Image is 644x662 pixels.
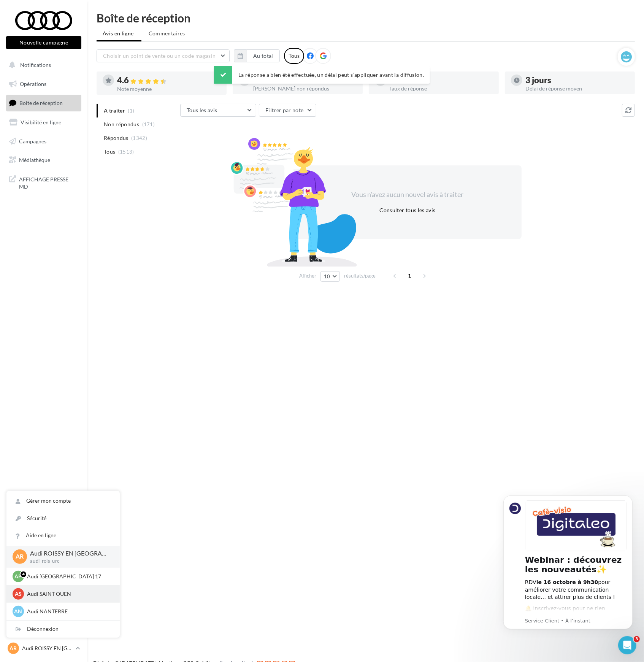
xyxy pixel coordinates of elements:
[5,57,80,73] button: Notifications
[15,573,22,580] span: AP
[20,62,51,68] span: Notifications
[97,49,230,62] button: Choisir un point de vente ou un code magasin
[389,86,493,91] div: Taux de réponse
[5,133,83,149] a: Campagnes
[19,138,46,144] span: Campagnes
[20,81,46,87] span: Opérations
[259,104,316,117] button: Filtrer par note
[104,148,115,156] span: Tous
[618,636,636,654] iframe: Intercom live chat
[284,48,304,64] div: Tous
[16,552,24,561] span: AR
[97,12,635,24] div: Boîte de réception
[14,608,22,615] span: AN
[10,645,17,652] span: AR
[6,641,81,656] a: AR Audi ROISSY EN [GEOGRAPHIC_DATA]
[180,104,256,117] button: Tous les avis
[142,121,155,127] span: (171)
[525,86,629,91] div: Délai de réponse moyen
[5,171,83,194] a: AFFICHAGE PRESSE MD
[6,492,120,510] a: Gérer mon compte
[5,152,83,168] a: Médiathèque
[6,527,120,544] a: Aide en ligne
[234,49,280,62] button: Au total
[104,121,139,128] span: Non répondus
[27,608,111,615] p: Audi NANTERRE
[247,49,280,62] button: Au total
[344,272,376,279] span: résultats/page
[187,107,217,113] span: Tous les avis
[5,76,83,92] a: Opérations
[27,590,111,598] p: Audi SAINT OUEN
[21,119,61,125] span: Visibilité en ligne
[5,95,83,111] a: Boîte de réception
[104,134,128,142] span: Répondus
[634,636,640,642] span: 3
[214,66,430,84] div: La réponse a bien été effectuée, un délai peut s’appliquer avant la diffusion.
[404,270,416,282] span: 1
[131,135,147,141] span: (1342)
[525,76,629,84] div: 3 jours
[320,271,340,282] button: 10
[30,558,108,565] p: audi-rois-urc
[117,76,220,85] div: 4.6
[27,573,111,580] p: Audi [GEOGRAPHIC_DATA] 17
[492,486,644,658] iframe: Intercom notifications message
[15,590,22,598] span: AS
[19,157,50,163] span: Médiathèque
[342,190,473,200] div: Vous n'avez aucun nouvel avis à traiter
[30,549,108,558] p: Audi ROISSY EN [GEOGRAPHIC_DATA]
[6,510,120,527] a: Sécurité
[324,273,330,279] span: 10
[5,114,83,130] a: Visibilité en ligne
[19,174,78,191] span: AFFICHAGE PRESSE MD
[22,645,73,652] p: Audi ROISSY EN [GEOGRAPHIC_DATA]
[103,52,216,59] span: Choisir un point de vente ou un code magasin
[118,149,134,155] span: (1513)
[299,272,316,279] span: Afficher
[6,36,81,49] button: Nouvelle campagne
[389,76,493,84] div: 89 %
[6,621,120,638] div: Déconnexion
[376,206,438,215] button: Consulter tous les avis
[19,100,63,106] span: Boîte de réception
[117,86,220,92] div: Note moyenne
[149,30,185,37] span: Commentaires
